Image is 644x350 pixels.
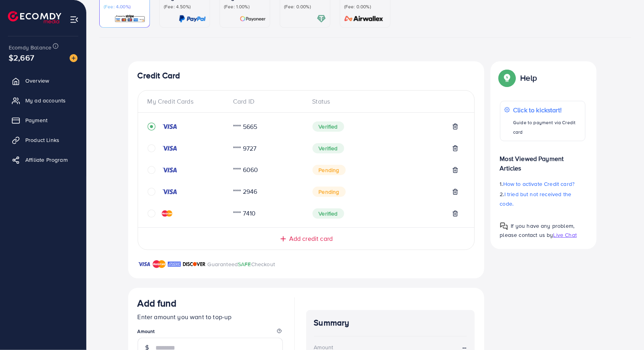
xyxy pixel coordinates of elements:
span: Pending [313,187,346,197]
img: brand [168,259,181,269]
img: credit [162,210,172,217]
a: Affiliate Program [6,152,80,168]
h3: Add fund [138,297,176,309]
img: Popup guide [500,222,508,230]
span: Pending [313,165,346,175]
span: How to activate Credit card? [503,180,574,188]
p: (Fee: 0.00%) [284,4,326,10]
svg: circle [148,188,155,196]
p: (Fee: 0.00%) [344,4,386,10]
legend: Amount [138,328,283,338]
div: My Credit Cards [148,97,227,106]
span: Verified [313,121,344,132]
span: Add credit card [289,234,333,243]
img: logo [8,11,61,23]
svg: record circle [148,123,155,131]
p: Guaranteed Checkout [208,259,275,269]
img: Popup guide [500,71,514,85]
img: credit [162,123,178,130]
a: Overview [6,73,80,89]
span: SAFE [238,260,251,268]
p: Click to kickstart! [513,105,581,115]
span: Verified [313,208,344,219]
div: Status [306,97,465,106]
img: menu [70,15,79,24]
img: brand [138,259,151,269]
svg: circle [148,166,155,174]
div: Card ID [227,97,306,106]
h4: Credit Card [138,71,475,81]
a: My ad accounts [6,93,80,108]
svg: circle [148,144,155,152]
svg: circle [148,210,155,218]
span: If you have any problem, please contact us by [500,222,575,239]
img: card [240,14,266,23]
span: My ad accounts [25,96,66,104]
span: Ecomdy Balance [9,44,51,51]
img: credit [162,145,178,151]
p: Most Viewed Payment Articles [500,148,585,173]
a: Product Links [6,132,80,148]
img: image [70,54,78,62]
p: Enter amount you want to top-up [138,312,283,322]
span: Live Chat [553,231,577,239]
h4: Summary [314,318,467,328]
a: Payment [6,112,80,128]
p: 2. [500,189,585,208]
img: card [317,14,326,23]
span: Overview [25,77,49,85]
span: Verified [313,143,344,153]
img: brand [183,259,206,269]
p: (Fee: 4.00%) [104,4,146,10]
p: (Fee: 1.00%) [224,4,266,10]
iframe: Chat [610,314,638,344]
img: credit [162,167,178,173]
span: $2,667 [9,52,34,63]
img: card [342,14,386,23]
span: Affiliate Program [25,156,68,164]
img: credit [162,189,178,195]
p: Help [521,73,537,83]
span: Payment [25,116,47,124]
p: Guide to payment via Credit card [513,118,581,137]
span: Product Links [25,136,59,144]
img: brand [153,259,166,269]
p: 1. [500,179,585,189]
p: (Fee: 4.50%) [164,4,206,10]
span: I tried but not received the code. [500,190,572,208]
img: card [179,14,206,23]
img: card [114,14,146,23]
